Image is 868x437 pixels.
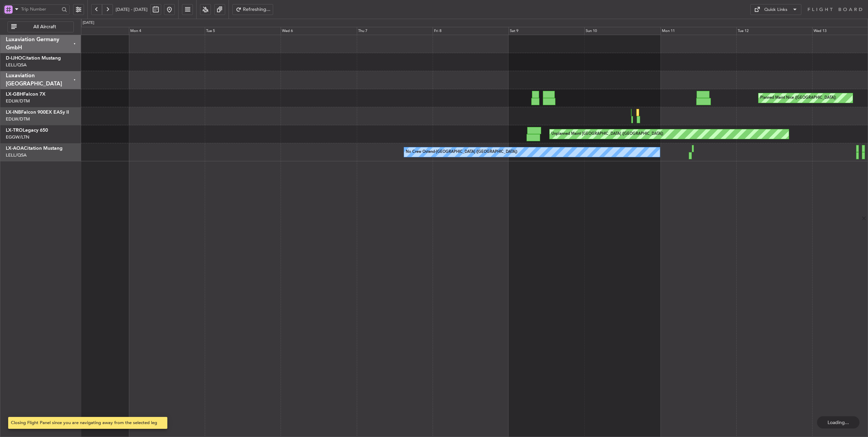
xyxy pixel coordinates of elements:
[21,4,60,14] input: Trip Number
[817,416,859,428] div: Loading...
[232,4,273,15] button: Refreshing...
[736,27,812,35] div: Tue 12
[6,110,21,115] span: LX-INB
[551,129,663,139] div: Unplanned Maint [GEOGRAPHIC_DATA] ([GEOGRAPHIC_DATA])
[6,116,30,122] a: EDLW/DTM
[6,62,27,68] a: LELL/QSA
[6,128,48,133] a: LX-TROLegacy 650
[508,27,584,35] div: Sat 9
[6,92,46,97] a: LX-GBHFalcon 7X
[83,20,94,26] div: [DATE]
[6,152,27,158] a: LELL/QSA
[53,27,129,35] div: Sun 3
[281,27,356,35] div: Wed 6
[6,128,23,133] span: LX-TRO
[18,25,71,29] span: All Aircraft
[6,146,24,151] span: LX-AOA
[116,6,148,13] span: [DATE] - [DATE]
[661,27,736,35] div: Mon 11
[205,27,281,35] div: Tue 5
[7,21,74,32] button: All Aircraft
[6,134,29,140] a: EGGW/LTN
[433,27,508,35] div: Fri 8
[6,56,22,61] span: D-IJHO
[6,56,61,61] a: D-IJHOCitation Mustang
[243,7,271,12] span: Refreshing...
[129,27,205,35] div: Mon 4
[11,420,157,426] div: Closing Flight Panel since you are navigating away from the selected leg
[357,27,433,35] div: Thu 7
[6,110,69,115] a: LX-INBFalcon 900EX EASy II
[6,98,30,104] a: EDLW/DTM
[6,146,63,151] a: LX-AOACitation Mustang
[406,147,517,157] div: No Crew Ostend-[GEOGRAPHIC_DATA] ([GEOGRAPHIC_DATA])
[6,92,23,97] span: LX-GBH
[584,27,660,35] div: Sun 10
